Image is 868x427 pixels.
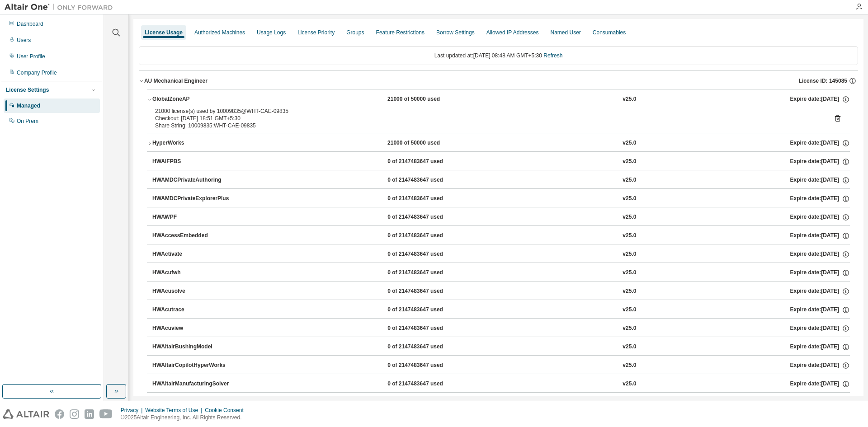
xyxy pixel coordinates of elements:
div: Expire date: [DATE] [790,380,850,388]
div: 0 of 2147483647 used [387,343,469,351]
div: v25.0 [623,306,636,314]
button: HWAltairBushingModel0 of 2147483647 usedv25.0Expire date:[DATE] [152,337,850,357]
div: Allowed IP Addresses [486,29,539,36]
div: Expire date: [DATE] [790,95,850,103]
div: HyperWorks [152,139,234,147]
div: Expire date: [DATE] [790,269,850,277]
div: HWActivate [152,250,234,258]
div: 0 of 2147483647 used [387,232,469,240]
div: 0 of 2147483647 used [387,250,469,258]
img: linkedin.svg [85,409,94,419]
div: 21000 of 50000 used [387,95,469,103]
div: v25.0 [623,158,636,166]
div: Feature Restrictions [376,29,425,36]
div: HWAltairBushingModel [152,343,234,351]
button: HWAccessEmbedded0 of 2147483647 usedv25.0Expire date:[DATE] [152,226,850,246]
div: v25.0 [623,139,636,147]
img: instagram.svg [70,409,79,419]
div: License Priority [297,29,335,36]
div: HWAcutrace [152,306,234,314]
div: Expire date: [DATE] [790,139,850,147]
button: HyperWorks21000 of 50000 usedv25.0Expire date:[DATE] [147,133,850,153]
img: facebook.svg [55,409,64,419]
div: Expire date: [DATE] [790,250,850,258]
button: AU Mechanical EngineerLicense ID: 145085 [139,71,858,91]
div: v25.0 [623,269,636,277]
div: 0 of 2147483647 used [387,361,469,370]
div: v25.0 [623,287,636,296]
div: HWAcuview [152,324,234,333]
div: v25.0 [623,380,636,388]
div: License Usage [145,29,183,36]
button: HWAltairManufacturingSolver0 of 2147483647 usedv25.0Expire date:[DATE] [152,374,850,394]
div: v25.0 [623,232,636,240]
button: HWAcusolve0 of 2147483647 usedv25.0Expire date:[DATE] [152,282,850,301]
div: Expire date: [DATE] [790,287,850,296]
div: Checkout: [DATE] 18:51 GMT+5:30 [155,115,820,122]
div: Cookie Consent [205,407,249,414]
div: HWAccessEmbedded [152,232,234,240]
div: 21000 of 50000 used [387,139,469,147]
div: 0 of 2147483647 used [387,306,469,314]
div: GlobalZoneAP [152,95,234,103]
div: v25.0 [623,324,636,333]
a: Refresh [543,52,562,59]
div: Website Terms of Use [145,407,205,414]
div: v25.0 [623,250,636,258]
div: Expire date: [DATE] [790,361,850,370]
div: v25.0 [623,343,636,351]
div: User Profile [17,53,45,60]
div: v25.0 [623,195,636,203]
div: Users [17,37,31,44]
div: License Settings [6,86,49,94]
div: 0 of 2147483647 used [387,213,469,221]
div: Company Profile [17,69,57,76]
div: 0 of 2147483647 used [387,176,469,184]
div: Privacy [121,407,145,414]
div: v25.0 [623,95,636,103]
div: 0 of 2147483647 used [387,380,469,388]
button: HWAWPF0 of 2147483647 usedv25.0Expire date:[DATE] [152,207,850,227]
div: AU Mechanical Engineer [144,77,208,84]
img: altair_logo.svg [3,409,49,419]
button: HWAIFPBS0 of 2147483647 usedv25.0Expire date:[DATE] [152,152,850,172]
div: 0 of 2147483647 used [387,287,469,296]
div: HWAcufwh [152,269,234,277]
div: Expire date: [DATE] [790,176,850,184]
div: Last updated at: [DATE] 08:48 AM GMT+5:30 [139,46,858,65]
div: HWAWPF [152,213,234,221]
button: HWAcutrace0 of 2147483647 usedv25.0Expire date:[DATE] [152,300,850,320]
div: v25.0 [623,213,636,221]
div: Borrow Settings [436,29,475,36]
button: GlobalZoneAP21000 of 50000 usedv25.0Expire date:[DATE] [147,89,850,109]
div: Usage Logs [257,29,286,36]
div: HWAIFPBS [152,158,234,166]
button: HWAltairMfgSolver0 of 2147483647 usedv25.0Expire date:[DATE] [152,393,850,413]
div: Expire date: [DATE] [790,324,850,333]
div: Consumables [593,29,626,36]
img: youtube.svg [99,409,113,419]
button: HWAcuview0 of 2147483647 usedv25.0Expire date:[DATE] [152,319,850,338]
div: Expire date: [DATE] [790,158,850,166]
div: 0 of 2147483647 used [387,269,469,277]
div: HWAMDCPrivateAuthoring [152,176,234,184]
div: 0 of 2147483647 used [387,195,469,203]
div: Expire date: [DATE] [790,232,850,240]
div: HWAcusolve [152,287,234,296]
div: Groups [346,29,364,36]
button: HWActivate0 of 2147483647 usedv25.0Expire date:[DATE] [152,244,850,264]
span: License ID: 145085 [799,77,847,84]
div: Expire date: [DATE] [790,306,850,314]
button: HWAcufwh0 of 2147483647 usedv25.0Expire date:[DATE] [152,263,850,283]
button: HWAMDCPrivateExplorerPlus0 of 2147483647 usedv25.0Expire date:[DATE] [152,189,850,209]
div: 0 of 2147483647 used [387,158,469,166]
div: HWAltairCopilotHyperWorks [152,361,234,370]
div: Authorized Machines [194,29,245,36]
div: v25.0 [623,361,636,370]
div: Named User [550,29,580,36]
div: Expire date: [DATE] [790,343,850,351]
div: HWAMDCPrivateExplorerPlus [152,195,234,203]
div: Managed [17,102,40,109]
div: HWAltairManufacturingSolver [152,380,234,388]
button: HWAltairCopilotHyperWorks0 of 2147483647 usedv25.0Expire date:[DATE] [152,356,850,375]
